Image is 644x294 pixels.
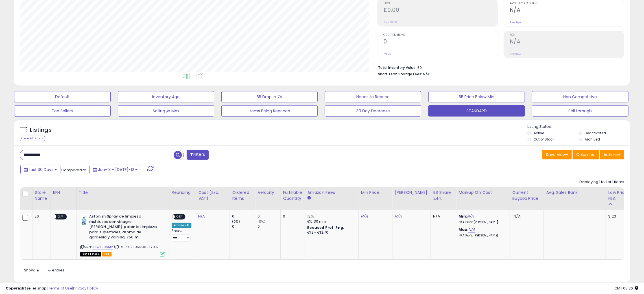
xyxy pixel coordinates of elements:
small: Prev: N/A [510,21,521,24]
div: Title [79,190,167,196]
b: Total Inventory Value: [378,65,416,70]
span: | SKU: 2025051208RAYBES [114,245,158,249]
div: Store Name [35,190,48,201]
span: Avg. Buybox Share [510,2,624,5]
h5: Listings [30,126,52,134]
span: Ordered Items [383,34,497,37]
span: N/A [423,71,430,77]
div: seller snap | | [6,286,98,291]
div: Ordered Items [232,190,253,201]
div: 0 [232,214,255,219]
a: N/A [468,227,475,232]
h2: N/A [510,7,624,14]
h2: N/A [510,38,624,46]
button: Non Competitive [532,91,628,102]
div: Markup on Cost [459,190,507,196]
b: Astonish Spray de limpieza multiusos con vinagre [PERSON_NAME], potente limpieza para superficies... [89,214,158,242]
div: Fulfillable Quantity [283,190,302,201]
div: 0 [257,224,280,229]
li: £0 [378,64,620,71]
button: Top Sellers [14,105,111,117]
strong: Copyright [6,286,26,291]
label: Active [534,131,544,135]
label: Out of Stock [534,137,554,142]
button: STANDARD [428,105,525,117]
div: €0.30 min [307,219,354,224]
b: Min: [459,214,467,219]
button: Sell through [532,105,628,117]
label: Deactivated [585,131,606,135]
span: Jun-13 - [DATE]-12 [98,167,134,172]
button: Actions [600,150,624,159]
span: Profit [383,2,497,5]
span: OFF [175,214,184,219]
div: N/A [433,214,452,219]
small: (0%) [257,219,265,224]
button: Default [14,91,111,102]
a: N/A [395,214,401,219]
button: Last 30 Days [20,165,60,174]
label: Archived [585,137,600,142]
div: ASIN: [80,214,165,256]
div: €12 - €12.70 [307,230,354,235]
button: Filters [187,150,209,160]
div: Displaying 1 to 1 of 1 items [579,179,624,185]
p: N/A Profit [PERSON_NAME] [459,234,505,238]
button: Items Being Repriced [221,105,318,117]
span: FBA [102,252,112,256]
a: B0CZTR9NM2 [92,245,113,249]
a: N/A [361,214,368,219]
img: 317skziN-3L._SL40_.jpg [80,214,88,225]
div: Min Price [361,190,390,196]
div: Amazon AI [172,223,191,228]
a: N/A [467,214,474,219]
div: 0 [283,214,300,219]
b: Max: [459,227,468,232]
b: Short Term Storage Fees: [378,72,422,76]
button: Inventory Age [118,91,214,102]
div: Low Price FBA [608,190,629,201]
button: Save View [542,150,572,159]
div: EFN [53,190,74,196]
small: Prev: 0 [383,52,391,56]
button: BB Price Below Min [428,91,525,102]
div: BB Share 24h. [433,190,454,201]
div: 0 [232,224,255,229]
small: Amazon Fees. [307,196,311,201]
div: [PERSON_NAME] [395,190,428,196]
div: Repricing [172,190,193,196]
span: Last 30 Days [29,167,53,172]
button: Selling @ Max [118,105,214,117]
span: Columns [576,152,594,157]
span: N/A [514,214,520,219]
div: Current Buybox Price [512,190,541,201]
span: Show: entries [24,267,65,273]
p: Listing States: [527,124,630,130]
h2: 0 [383,38,497,46]
div: Avg. Sales Rank [546,190,603,196]
div: Velocity [257,190,278,196]
a: Terms of Use [48,286,72,291]
div: 13% [307,214,354,219]
small: Prev: N/A [510,52,521,56]
span: 2025-08-13 08:26 GMT [614,286,638,291]
button: 30 Day Decrease [325,105,421,117]
button: Jun-13 - [DATE]-12 [89,165,141,174]
div: Clear All Filters [20,136,45,141]
b: Reduced Prof. Rng. [307,225,344,230]
div: ES [35,214,46,219]
div: Preset: [172,229,191,242]
span: Compared to: [61,167,87,173]
button: Columns [573,150,599,159]
span: All listings that are currently out of stock and unavailable for purchase on Amazon [80,252,101,256]
span: ROI [510,34,624,37]
p: N/A Profit [PERSON_NAME] [459,220,505,224]
span: OFF [56,214,65,219]
div: 0 [257,214,280,219]
button: BB Drop in 7d [221,91,318,102]
div: 3.23 [608,214,627,219]
div: Amazon Fees [307,190,356,196]
h2: £0.00 [383,7,497,14]
button: Needs to Reprice [325,91,421,102]
small: Prev: £0.00 [383,21,397,24]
